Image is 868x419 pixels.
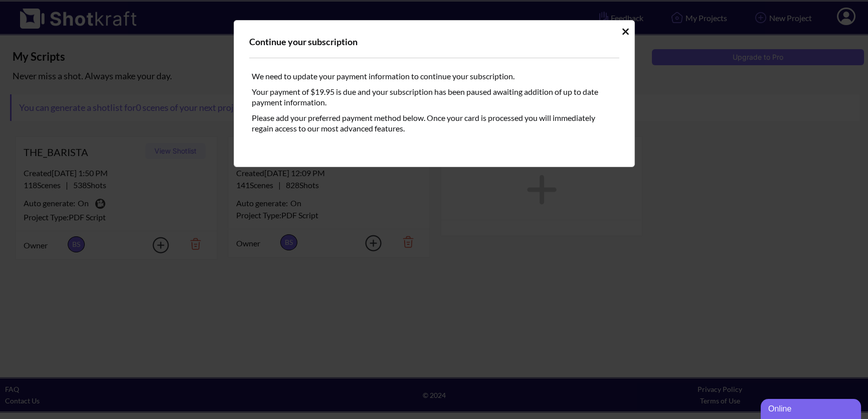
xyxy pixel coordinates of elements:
div: Your payment of $19.95 is due and your subscription has been paused awaiting addition of up to da... [249,84,619,110]
div: Continue your subscription [249,36,619,48]
div: Please add your preferred payment method below. Once your card is processed you will immediately ... [249,110,619,147]
div: We need to update your payment information to continue your subscription. [249,68,619,84]
iframe: chat widget [761,397,863,419]
div: Idle Modal [234,20,635,167]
